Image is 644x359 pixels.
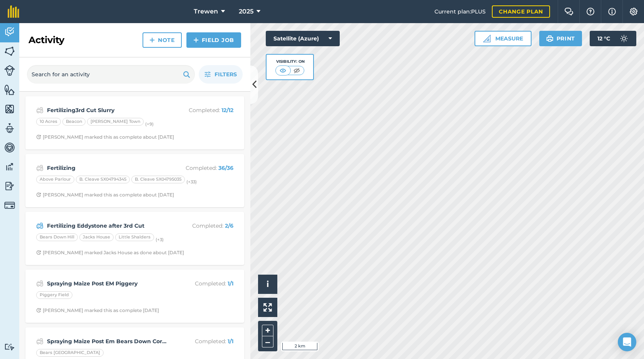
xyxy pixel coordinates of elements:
small: (+ 33 ) [186,179,197,185]
div: Piggery Field [36,291,72,299]
strong: Fertilizing3rd Cut Slurry [47,106,169,114]
img: svg+xml;base64,PD94bWwgdmVyc2lvbj0iMS4wIiBlbmNvZGluZz0idXRmLTgiPz4KPCEtLSBHZW5lcmF0b3I6IEFkb2JlIE... [4,26,15,38]
img: svg+xml;base64,PHN2ZyB4bWxucz0iaHR0cDovL3d3dy53My5vcmcvMjAwMC9zdmciIHdpZHRoPSI1NiIgaGVpZ2h0PSI2MC... [4,45,15,57]
img: Clock with arrow pointing clockwise [36,308,41,313]
strong: Fertilizing [47,164,169,172]
strong: 1 / 1 [228,338,233,345]
button: 12 °C [590,31,636,46]
strong: Spraying Maize Post EM Piggery [47,279,169,288]
img: A cog icon [629,8,638,15]
img: Two speech bubbles overlapping with the left bubble in the forefront [564,8,574,15]
button: + [262,325,273,336]
small: (+ 3 ) [156,237,164,242]
img: svg+xml;base64,PD94bWwgdmVyc2lvbj0iMS4wIiBlbmNvZGluZz0idXRmLTgiPz4KPCEtLSBHZW5lcmF0b3I6IEFkb2JlIE... [36,279,44,288]
img: Ruler icon [483,35,491,42]
img: svg+xml;base64,PHN2ZyB4bWxucz0iaHR0cDovL3d3dy53My5vcmcvMjAwMC9zdmciIHdpZHRoPSIxNCIgaGVpZ2h0PSIyNC... [149,35,155,45]
button: i [258,275,277,294]
img: fieldmargin Logo [8,5,19,18]
img: svg+xml;base64,PHN2ZyB4bWxucz0iaHR0cDovL3d3dy53My5vcmcvMjAwMC9zdmciIHdpZHRoPSI1MCIgaGVpZ2h0PSI0MC... [292,67,302,74]
img: svg+xml;base64,PHN2ZyB4bWxucz0iaHR0cDovL3d3dy53My5vcmcvMjAwMC9zdmciIHdpZHRoPSIxOSIgaGVpZ2h0PSIyNC... [546,34,553,43]
img: svg+xml;base64,PD94bWwgdmVyc2lvbj0iMS4wIiBlbmNvZGluZz0idXRmLTgiPz4KPCEtLSBHZW5lcmF0b3I6IEFkb2JlIE... [4,180,15,192]
a: Note [143,32,182,48]
button: Measure [475,31,532,46]
p: Completed : [172,279,233,288]
span: 2025 [239,7,253,16]
img: svg+xml;base64,PHN2ZyB4bWxucz0iaHR0cDovL3d3dy53My5vcmcvMjAwMC9zdmciIHdpZHRoPSI1NiIgaGVpZ2h0PSI2MC... [4,103,15,115]
div: Above Parlour [36,176,74,183]
span: i [267,279,269,289]
strong: 1 / 1 [228,280,233,287]
img: Clock with arrow pointing clockwise [36,134,41,139]
div: 10 Acres [36,118,61,126]
img: Clock with arrow pointing clockwise [36,192,41,197]
img: svg+xml;base64,PD94bWwgdmVyc2lvbj0iMS4wIiBlbmNvZGluZz0idXRmLTgiPz4KPCEtLSBHZW5lcmF0b3I6IEFkb2JlIE... [4,161,15,173]
span: Filters [215,70,237,79]
a: Field Job [186,32,241,48]
button: Satellite (Azure) [266,31,340,46]
img: svg+xml;base64,PD94bWwgdmVyc2lvbj0iMS4wIiBlbmNvZGluZz0idXRmLTgiPz4KPCEtLSBHZW5lcmF0b3I6IEFkb2JlIE... [4,65,15,76]
img: svg+xml;base64,PD94bWwgdmVyc2lvbj0iMS4wIiBlbmNvZGluZz0idXRmLTgiPz4KPCEtLSBHZW5lcmF0b3I6IEFkb2JlIE... [4,142,15,153]
p: Completed : [172,221,233,230]
img: svg+xml;base64,PHN2ZyB4bWxucz0iaHR0cDovL3d3dy53My5vcmcvMjAwMC9zdmciIHdpZHRoPSI1NiIgaGVpZ2h0PSI2MC... [4,84,15,96]
img: A question mark icon [586,8,595,15]
h2: Activity [29,34,64,46]
a: Spraying Maize Post EM PiggeryCompleted: 1/1Piggery FieldClock with arrow pointing clockwise[PERS... [30,274,240,318]
div: [PERSON_NAME] marked Jacks House as done about [DATE] [36,250,184,256]
div: Bears [GEOGRAPHIC_DATA] [36,349,104,357]
span: Trewen [194,7,218,16]
div: Beacon [62,118,86,126]
a: Fertilizing Eddystone after 3rd CutCompleted: 2/6Bears Down HillJacks HouseLittle Shalders(+3)Clo... [30,216,240,260]
img: Four arrows, one pointing top left, one top right, one bottom right and the last bottom left [263,303,272,312]
img: svg+xml;base64,PHN2ZyB4bWxucz0iaHR0cDovL3d3dy53My5vcmcvMjAwMC9zdmciIHdpZHRoPSIxNyIgaGVpZ2h0PSIxNy... [608,7,616,16]
strong: 2 / 6 [225,222,233,229]
img: svg+xml;base64,PD94bWwgdmVyc2lvbj0iMS4wIiBlbmNvZGluZz0idXRmLTgiPz4KPCEtLSBHZW5lcmF0b3I6IEFkb2JlIE... [36,337,44,346]
img: svg+xml;base64,PD94bWwgdmVyc2lvbj0iMS4wIiBlbmNvZGluZz0idXRmLTgiPz4KPCEtLSBHZW5lcmF0b3I6IEFkb2JlIE... [36,163,44,173]
small: (+ 9 ) [145,121,154,127]
img: svg+xml;base64,PHN2ZyB4bWxucz0iaHR0cDovL3d3dy53My5vcmcvMjAwMC9zdmciIHdpZHRoPSI1MCIgaGVpZ2h0PSI0MC... [278,67,288,74]
button: Print [539,31,582,46]
img: svg+xml;base64,PD94bWwgdmVyc2lvbj0iMS4wIiBlbmNvZGluZz0idXRmLTgiPz4KPCEtLSBHZW5lcmF0b3I6IEFkb2JlIE... [36,221,44,230]
strong: Spraying Maize Post Em Bears Down Corner [47,337,169,346]
button: Filters [199,65,243,84]
img: svg+xml;base64,PD94bWwgdmVyc2lvbj0iMS4wIiBlbmNvZGluZz0idXRmLTgiPz4KPCEtLSBHZW5lcmF0b3I6IEFkb2JlIE... [4,122,15,134]
button: – [262,336,273,347]
div: Jacks House [79,233,114,241]
span: 12 ° C [597,31,610,46]
div: [PERSON_NAME] marked this as complete [DATE] [36,307,159,314]
div: B. Cleave SX04794345 [76,176,130,183]
p: Completed : [172,106,233,114]
div: Bears Down Hill [36,233,78,241]
div: B. Cleave SX04795035 [131,176,185,183]
img: svg+xml;base64,PD94bWwgdmVyc2lvbj0iMS4wIiBlbmNvZGluZz0idXRmLTgiPz4KPCEtLSBHZW5lcmF0b3I6IEFkb2JlIE... [616,31,632,46]
a: Fertilizing3rd Cut SlurryCompleted: 12/1210 AcresBeacon[PERSON_NAME] Town(+9)Clock with arrow poi... [30,101,240,145]
strong: 36 / 36 [218,164,233,171]
a: Change plan [492,5,550,18]
p: Completed : [172,164,233,172]
div: Little Shalders [115,233,154,241]
img: svg+xml;base64,PD94bWwgdmVyc2lvbj0iMS4wIiBlbmNvZGluZz0idXRmLTgiPz4KPCEtLSBHZW5lcmF0b3I6IEFkb2JlIE... [4,200,15,211]
div: Visibility: On [275,59,305,65]
div: [PERSON_NAME] marked this as complete about [DATE] [36,134,174,140]
div: [PERSON_NAME] marked this as complete about [DATE] [36,192,174,198]
p: Completed : [172,337,233,346]
strong: Fertilizing Eddystone after 3rd Cut [47,221,169,230]
div: [PERSON_NAME] Town [87,118,144,126]
a: FertilizingCompleted: 36/36Above ParlourB. Cleave SX04794345B. Cleave SX04795035(+33)Clock with a... [30,159,240,203]
span: Current plan : PLUS [434,7,486,16]
div: Open Intercom Messenger [618,333,636,351]
img: svg+xml;base64,PHN2ZyB4bWxucz0iaHR0cDovL3d3dy53My5vcmcvMjAwMC9zdmciIHdpZHRoPSIxOSIgaGVpZ2h0PSIyNC... [183,70,190,79]
img: svg+xml;base64,PHN2ZyB4bWxucz0iaHR0cDovL3d3dy53My5vcmcvMjAwMC9zdmciIHdpZHRoPSIxNCIgaGVpZ2h0PSIyNC... [193,35,199,45]
img: svg+xml;base64,PD94bWwgdmVyc2lvbj0iMS4wIiBlbmNvZGluZz0idXRmLTgiPz4KPCEtLSBHZW5lcmF0b3I6IEFkb2JlIE... [4,343,15,351]
input: Search for an activity [27,65,195,84]
strong: 12 / 12 [221,107,233,114]
img: Clock with arrow pointing clockwise [36,250,41,255]
img: svg+xml;base64,PD94bWwgdmVyc2lvbj0iMS4wIiBlbmNvZGluZz0idXRmLTgiPz4KPCEtLSBHZW5lcmF0b3I6IEFkb2JlIE... [36,106,44,115]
